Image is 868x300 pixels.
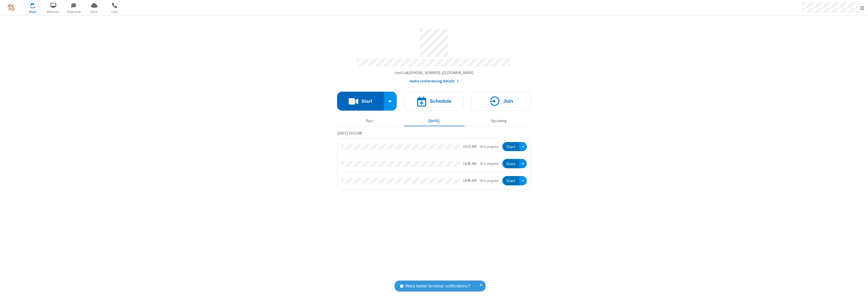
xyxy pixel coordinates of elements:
iframe: Chat [855,287,864,296]
em: in progress [480,161,499,166]
button: Start [502,176,519,185]
h4: Schedule [430,99,451,104]
div: 10:45 AM [463,178,476,184]
div: 10:15 AM [463,144,476,150]
span: Copy my meeting room link [395,70,474,75]
h4: Start [361,99,372,104]
div: Start conference options [384,92,397,111]
span: Meet [23,10,42,14]
span: Webinars [44,10,63,14]
h4: Join [503,99,513,104]
span: [DATE] 10:52 AM [337,131,362,136]
div: 3 [34,3,37,7]
button: Start [337,92,384,111]
button: Upcoming [468,116,529,126]
button: Start [502,142,519,151]
em: in progress [480,144,499,149]
button: [DATE] [404,116,465,126]
img: QA Selenium DO NOT DELETE OR CHANGE [8,4,15,11]
div: 10:45 AM [463,161,476,167]
span: Drive [85,10,104,14]
span: Calls [105,10,124,14]
div: Open menu [519,142,527,151]
button: Audio conferencing details [410,78,459,84]
button: Start [502,159,519,168]
span: Team Chat [64,10,83,14]
button: Copy my meeting room linkCopy my meeting room link [395,70,474,76]
button: Schedule [404,92,464,111]
section: Today's Meetings [337,130,531,189]
button: Past [339,116,400,126]
div: Open menu [519,159,527,168]
span: Want better browser notifications? [405,283,470,289]
div: Open menu [519,176,527,185]
em: in progress [480,178,499,183]
section: Account details [337,25,531,84]
button: Join [471,92,531,111]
